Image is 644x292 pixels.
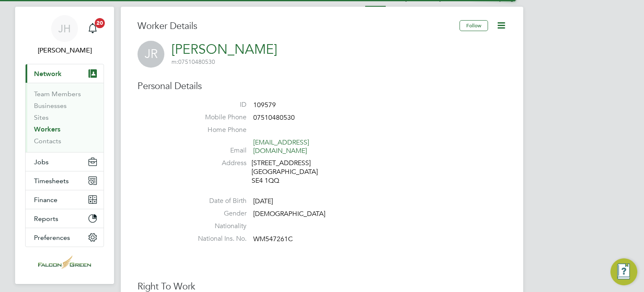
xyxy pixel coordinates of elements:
[188,197,247,205] label: Date of Birth
[188,146,247,155] label: Email
[460,20,488,31] button: Follow
[34,102,67,110] a: Businesses
[26,83,104,152] div: Network
[138,41,164,68] span: JR
[26,209,104,228] button: Reports
[34,70,62,78] span: Network
[253,197,273,206] span: [DATE]
[26,171,104,190] button: Timesheets
[25,255,104,269] a: Go to home page
[188,100,247,109] label: ID
[188,234,247,243] label: National Ins. No.
[252,159,331,185] div: [STREET_ADDRESS] [GEOGRAPHIC_DATA] SE4 1QQ
[58,23,71,34] span: JH
[253,113,295,122] span: 07510480530
[253,101,276,109] span: 109579
[25,45,104,55] span: John Hearty
[253,235,293,243] span: WM547261C
[34,125,60,133] a: Workers
[253,210,325,218] span: [DEMOGRAPHIC_DATA]
[188,159,247,168] label: Address
[15,7,114,284] nav: Main navigation
[171,41,277,58] a: [PERSON_NAME]
[34,196,57,204] span: Finance
[188,113,247,122] label: Mobile Phone
[34,215,58,223] span: Reports
[95,18,105,28] span: 20
[34,177,69,185] span: Timesheets
[188,126,247,134] label: Home Phone
[138,80,506,92] h3: Personal Details
[25,15,104,55] a: JH[PERSON_NAME]
[26,153,104,171] button: Jobs
[38,255,91,269] img: falcongreen-logo-retina.png
[171,58,178,66] span: m:
[26,190,104,209] button: Finance
[34,234,70,242] span: Preferences
[188,222,247,231] label: Nationality
[610,258,637,285] button: Engage Resource Center
[84,15,101,42] a: 20
[34,90,81,98] a: Team Members
[34,113,49,121] a: Sites
[26,228,104,247] button: Preferences
[26,64,104,83] button: Network
[34,137,61,145] a: Contacts
[171,58,215,66] span: 07510480530
[138,20,460,32] h3: Worker Details
[253,138,309,155] a: [EMAIL_ADDRESS][DOMAIN_NAME]
[34,158,49,166] span: Jobs
[188,209,247,218] label: Gender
